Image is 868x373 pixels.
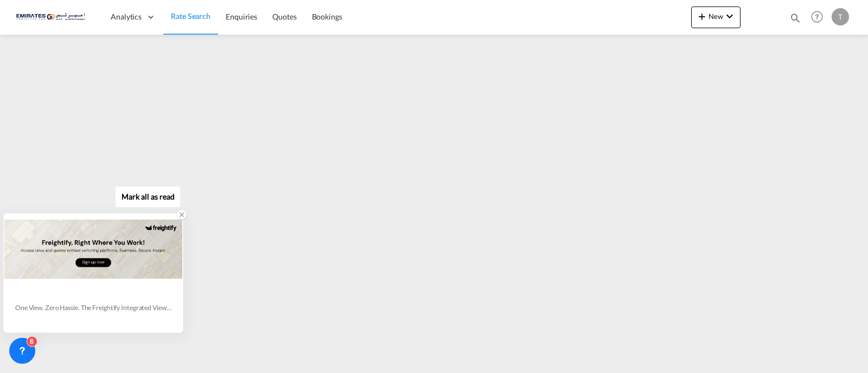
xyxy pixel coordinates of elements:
[832,8,849,25] div: T
[808,8,832,27] div: Help
[808,8,826,26] span: Help
[695,10,709,23] md-icon: icon-plus 400-fg
[789,12,801,28] div: icon-magnify
[312,12,342,21] span: Bookings
[16,5,90,29] img: c67187802a5a11ec94275b5db69a26e6.png
[695,12,736,21] span: New
[111,11,142,22] span: Analytics
[789,12,801,24] md-icon: icon-magnify
[691,7,741,28] button: icon-plus 400-fgNewicon-chevron-down
[226,12,257,21] span: Enquiries
[723,10,736,23] md-icon: icon-chevron-down
[171,11,210,21] span: Rate Search
[272,12,296,21] span: Quotes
